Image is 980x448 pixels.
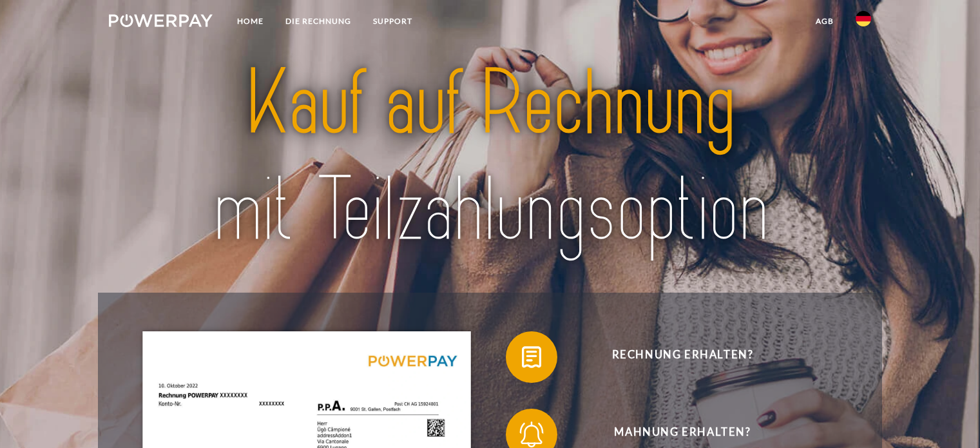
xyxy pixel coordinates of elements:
[515,341,548,373] img: qb_bill.svg
[146,45,833,269] img: title-powerpay_de.svg
[506,331,841,383] button: Rechnung erhalten?
[109,14,213,27] img: logo-powerpay-white.svg
[362,10,423,33] a: SUPPORT
[274,10,362,33] a: DIE RECHNUNG
[524,331,840,383] span: Rechnung erhalten?
[805,10,845,33] a: agb
[226,10,274,33] a: Home
[856,11,871,26] img: de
